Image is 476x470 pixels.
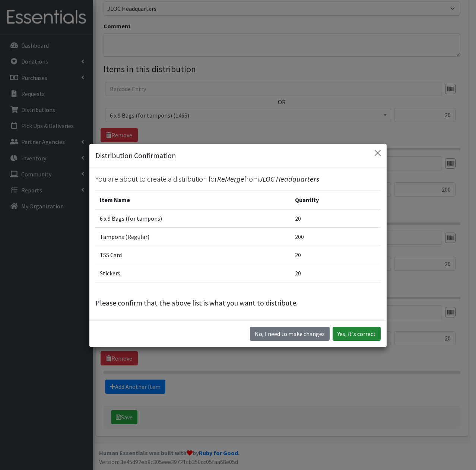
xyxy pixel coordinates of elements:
[333,327,381,341] button: Yes, it's correct
[372,147,384,159] button: Close
[259,174,319,183] span: JLOC Headquarters
[217,174,244,183] span: ReMerge
[95,228,291,246] td: Tampons (Regular)
[95,173,381,185] p: You are about to create a distribution for from
[291,191,381,210] th: Quantity
[250,327,330,341] button: No I need to make changes
[95,150,176,161] h5: Distribution Confirmation
[95,297,381,308] p: Please confirm that the above list is what you want to distribute.
[291,246,381,264] td: 20
[95,246,291,264] td: TSS Card
[95,209,291,228] td: 6 x 9 Bags (for tampons)
[291,209,381,228] td: 20
[95,264,291,282] td: Stickers
[95,191,291,210] th: Item Name
[291,264,381,282] td: 20
[291,228,381,246] td: 200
